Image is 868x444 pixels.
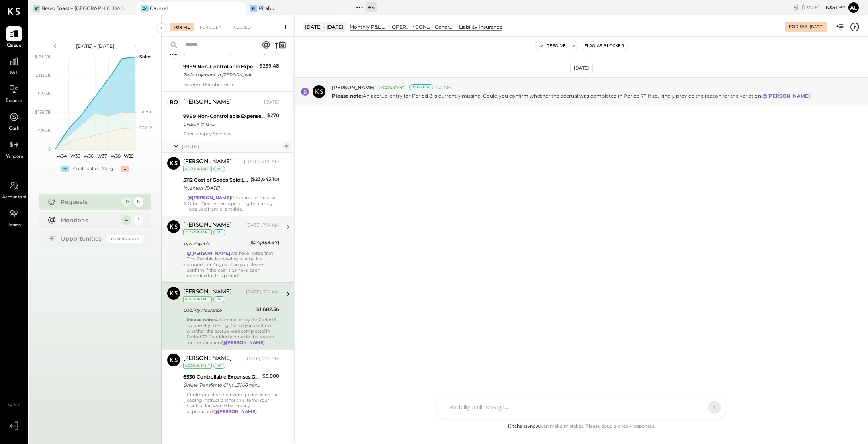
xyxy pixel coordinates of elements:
[183,176,248,184] div: 5112 Cost of Goods Sold:Liquor Inventory Adjustment
[187,250,279,278] div: We have noted that Tips Payable is showing a negative amount for August. Can you please confirm i...
[134,215,143,225] div: 1
[213,296,225,302] div: int
[83,153,93,159] text: W36
[802,4,845,11] div: [DATE]
[213,409,257,414] strong: @[PERSON_NAME]
[245,356,279,362] div: [DATE], 7:23 AM
[183,158,232,166] div: [PERSON_NAME]
[107,235,143,243] div: Coming Soon
[221,340,265,345] strong: @[PERSON_NAME]
[283,143,290,149] div: 4
[6,98,23,105] span: Balance
[38,91,51,96] text: $235K
[183,239,247,248] div: Tips Payable
[459,23,502,30] div: Liability Insurance
[186,317,279,345] div: An accrual entry for Period 8 is currently missing. Could you confirm whether the accrual was com...
[435,84,451,91] span: 7:21 AM
[41,5,125,12] div: Bravo Toast – [GEOGRAPHIC_DATA]
[61,198,118,206] div: Requests
[244,159,279,165] div: [DATE], 6:06 AM
[847,1,860,14] button: Al
[258,5,274,12] div: Pitabu
[183,288,232,296] div: [PERSON_NAME]
[73,166,117,172] div: Contribution Margin
[0,206,28,229] a: Teams
[7,42,22,49] span: Queue
[183,71,257,79] div: Zelle payment to [PERSON_NAME] JPM99blqkejv
[183,166,212,172] div: Accountant
[570,63,593,73] div: [DATE]
[122,197,131,207] div: 10
[792,3,800,12] div: copy link
[183,373,260,381] div: 6530 Controllable Expenses:General & Administrative Expenses:Management Fees
[183,120,265,128] div: CHECK # 1345
[183,381,260,389] div: Online Transfer to CHK ...3008 transaction#: XXXXXXX0732 08/15
[70,153,80,159] text: W35
[762,93,810,99] strong: @[PERSON_NAME]
[97,153,106,159] text: W37
[256,305,279,313] div: $1,682.56
[415,23,431,30] div: CONTROLLABLE EXPENSES
[123,153,133,159] text: W39
[183,112,265,120] div: 9999 Non-Controllable Expenses:Other Income and Expenses:To Be Classified
[61,216,118,224] div: Mentions
[183,306,254,314] div: Liability Insurance
[37,128,51,133] text: $78.3K
[264,99,279,106] div: [DATE]
[0,82,28,105] a: Balance
[186,317,215,323] strong: Please note:
[262,372,279,380] div: $5,000
[249,239,279,247] div: ($24,858.97)
[187,250,230,256] strong: @[PERSON_NAME]
[183,82,279,87] div: Expense Reimbursement
[213,166,225,172] div: int
[0,178,28,201] a: Accountant
[213,229,225,235] div: int
[366,2,377,12] div: + 4
[303,22,346,32] div: [DATE] - [DATE]
[332,84,375,91] span: [PERSON_NAME]
[134,197,143,207] div: 8
[139,54,151,59] text: Sales
[535,41,569,51] button: Resolve
[35,72,51,78] text: $313.3K
[183,221,232,229] div: [PERSON_NAME]
[150,5,168,12] div: Carmel
[246,289,279,295] div: [DATE], 7:21 AM
[183,229,212,235] div: Accountant
[332,93,363,99] strong: Please note:
[33,5,40,12] div: BT
[48,146,51,152] text: 0
[0,26,28,49] a: Queue
[0,137,28,160] a: Vendors
[141,5,149,12] div: Ca
[0,54,28,77] a: P&L
[122,215,131,225] div: 4
[230,23,255,31] div: Closed
[581,41,627,51] button: Flag as Blocker
[267,111,279,119] div: $270
[139,125,153,130] text: COGS
[183,363,212,369] div: Accountant
[35,54,51,59] text: $391.7K
[250,5,257,12] div: Pi
[0,109,28,133] a: Cash
[187,392,279,414] div: Could you please provide guidance on the coding instructions for this item? Your clarification wo...
[57,153,67,159] text: W34
[378,85,406,90] div: Accountant
[250,175,279,183] div: ($23,643.10)
[170,98,178,106] div: ro
[139,109,151,115] text: Labor
[246,222,279,229] div: [DATE], 7:14 AM
[61,235,103,243] div: Opportunities
[170,23,194,31] div: For Me
[196,23,228,31] div: For Client
[182,143,281,150] div: [DATE]
[8,222,21,229] span: Teams
[61,166,69,172] div: +
[6,153,23,160] span: Vendors
[61,43,129,49] div: [DATE] - [DATE]
[183,355,232,363] div: [PERSON_NAME]
[435,23,455,30] div: General & Administrative Expenses
[213,363,225,369] div: int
